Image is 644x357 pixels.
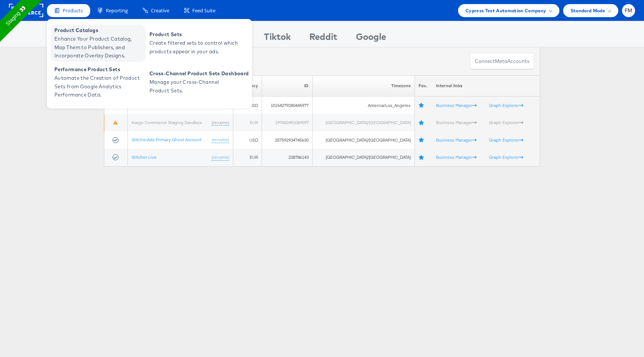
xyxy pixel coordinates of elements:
[54,35,144,60] span: Enhance Your Product Catalog, Map Them to Publishers, and Incorporate Overlay Designs.
[192,7,215,14] span: Feed Suite
[436,137,477,143] a: Business Manager
[51,25,146,62] a: Product Catalogs Enhance Your Product Catalog, Map Them to Publishers, and Incorporate Overlay De...
[149,30,239,39] span: Product Sets
[489,137,523,143] a: Graph Explorer
[54,65,144,74] span: Performance Product Sets
[51,64,146,101] a: Performance Product Sets Automate the Creation of Product Sets from Google Analytics Performance ...
[132,137,202,142] a: StitcherAds Primary Ghost Account
[356,30,386,47] div: Google
[465,7,546,15] span: Cypress Test Automation Company
[571,7,605,15] span: Standard Mode
[262,131,313,149] td: 257592934745630
[262,114,313,132] td: 197682491089597
[312,131,414,149] td: [GEOGRAPHIC_DATA]/[GEOGRAPHIC_DATA]
[233,131,262,149] td: USD
[436,102,477,108] a: Business Manager
[489,102,523,108] a: Graph Explorer
[132,120,202,125] a: Kargo Commerce Staging Sandbox
[151,7,169,14] span: Creative
[262,97,313,114] td: 10154279280445977
[312,114,414,132] td: [GEOGRAPHIC_DATA]/[GEOGRAPHIC_DATA]
[436,154,477,160] a: Business Manager
[54,26,144,35] span: Product Catalogs
[212,137,229,143] a: (rename)
[309,30,337,47] div: Reddit
[149,78,239,95] span: Manage your Cross-Channel Product Sets.
[146,64,250,101] a: Cross-Channel Product Sets Dashboard Manage your Cross-Channel Product Sets.
[233,114,262,132] td: EUR
[312,149,414,166] td: [GEOGRAPHIC_DATA]/[GEOGRAPHIC_DATA]
[63,7,83,14] span: Products
[262,149,313,166] td: 238786143
[149,69,249,78] span: Cross-Channel Product Sets Dashboard
[489,154,523,160] a: Graph Explorer
[149,39,239,56] span: Create filtered sets to control which products appear in your ads.
[106,7,128,14] span: Reporting
[625,8,632,13] span: FM
[146,25,241,62] a: Product Sets Create filtered sets to control which products appear in your ads.
[212,154,229,161] a: (rename)
[312,75,414,97] th: Timezone
[495,58,507,65] span: meta
[233,149,262,166] td: EUR
[262,75,313,97] th: ID
[54,74,144,99] span: Automate the Creation of Product Sets from Google Analytics Performance Data.
[212,120,229,126] a: (rename)
[312,97,414,114] td: America/Los_Angeles
[489,120,523,125] a: Graph Explorer
[132,154,157,160] a: Stitcher Live
[264,30,291,47] div: Tiktok
[470,53,534,70] button: ConnectmetaAccounts
[436,120,477,125] a: Business Manager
